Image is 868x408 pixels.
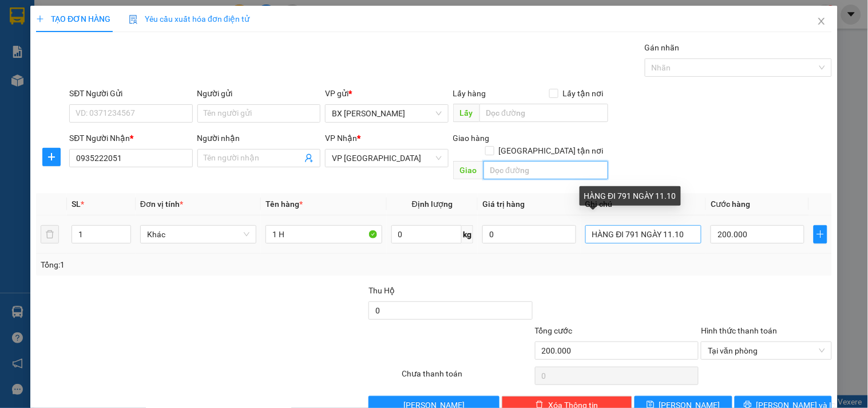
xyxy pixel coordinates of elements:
div: HÀNG ĐI 791 NGÀY 11.10 [580,186,681,206]
span: close [817,17,826,26]
span: Tại văn phòng [708,342,825,359]
div: SĐT Người Nhận [69,132,192,144]
span: VP Đà Nẵng [332,150,441,167]
input: 0 [482,225,576,244]
input: Dọc đường [479,104,608,122]
span: Giao [453,161,483,179]
img: icon [129,15,138,24]
span: kg [462,225,473,244]
span: user-add [304,154,314,163]
button: plus [42,148,61,166]
span: Lấy hàng [453,89,486,98]
input: Ghi Chú [585,225,701,244]
span: plus [43,152,60,162]
div: Người nhận [197,132,320,144]
span: Giao hàng [453,134,490,143]
span: plus [814,230,827,239]
label: Hình thức thanh toán [701,326,777,335]
span: Giá trị hàng [482,199,525,209]
div: Người gửi [197,87,320,100]
div: Tổng: 1 [41,258,336,271]
span: Đơn vị tính [140,199,183,209]
span: Lấy tận nơi [558,87,608,100]
input: VD: Bàn, Ghế [265,225,382,244]
label: Gán nhãn [645,43,680,52]
span: [GEOGRAPHIC_DATA] tận nơi [494,144,608,157]
span: plus [36,15,44,23]
div: SĐT Người Gửi [69,87,192,100]
button: Close [806,6,838,38]
span: Lấy [453,104,479,122]
span: Tổng cước [535,326,573,335]
span: SL [72,199,81,209]
input: Dọc đường [483,161,608,179]
div: Chưa thanh toán [401,367,533,387]
button: plus [814,225,827,244]
span: VP Nhận [325,134,357,143]
span: Thu Hộ [368,286,395,295]
button: delete [41,225,59,244]
span: Yêu cầu xuất hóa đơn điện tử [129,14,249,23]
span: TẠO ĐƠN HÀNG [36,14,110,23]
span: BX Phạm Văn Đồng [332,105,441,122]
span: Tên hàng [265,199,303,209]
div: VP gửi [325,87,448,100]
span: Cước hàng [711,199,750,209]
span: Định lượng [412,199,453,209]
span: Khác [147,226,249,243]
